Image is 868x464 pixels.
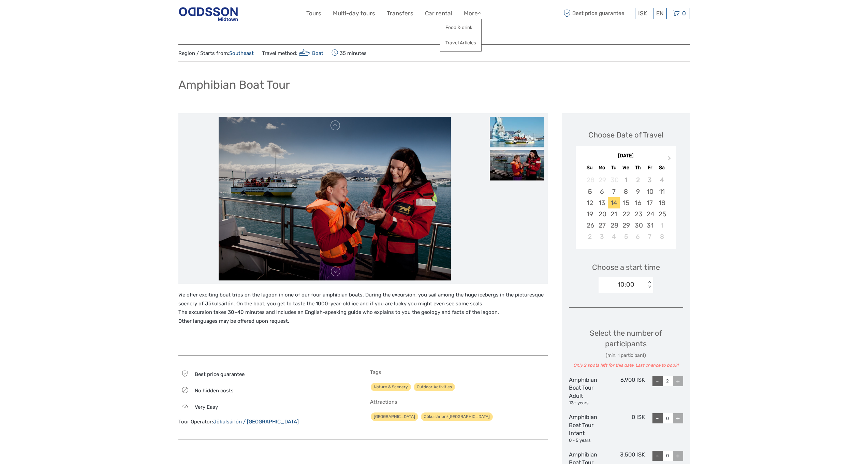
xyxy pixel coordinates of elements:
[620,174,632,186] div: Not available Wednesday, October 1st, 2025
[576,153,676,160] div: [DATE]
[608,220,620,231] div: Choose Tuesday, October 28th, 2025
[656,163,668,172] div: Sa
[490,150,544,180] img: 8d24a25143e54e28a6154e819ae0ec43_slider_thumbnail.jpg
[262,48,324,58] span: Travel method:
[644,174,656,186] div: Not available Friday, October 3rd, 2025
[618,280,634,289] div: 10:00
[219,117,451,280] img: 8d24a25143e54e28a6154e819ae0ec43_main_slider.jpg
[596,186,608,197] div: Choose Monday, October 6th, 2025
[596,174,608,186] div: Not available Monday, September 29th, 2025
[653,8,667,19] div: EN
[673,413,683,423] div: +
[178,50,254,57] span: Region / Starts from:
[620,231,632,242] div: Choose Wednesday, November 5th, 2025
[569,362,683,369] div: Only 2 spots left for this date. Last chance to book!
[632,174,644,186] div: Not available Thursday, October 2nd, 2025
[440,36,481,49] a: Travel Articles
[620,220,632,231] div: Choose Wednesday, October 29th, 2025
[440,21,481,34] a: Food & drink
[644,186,656,197] div: Choose Friday, October 10th, 2025
[562,8,633,19] span: Best price guarantee
[584,186,596,197] div: Choose Sunday, October 5th, 2025
[178,5,238,22] img: Reykjavik Residence
[608,174,620,186] div: Not available Tuesday, September 30th, 2025
[652,376,663,386] div: -
[656,197,668,208] div: Choose Saturday, October 18th, 2025
[596,208,608,220] div: Choose Monday, October 20th, 2025
[569,413,607,444] div: Amphibian Boat Tour Infant
[229,50,254,56] a: Southeast
[673,376,683,386] div: +
[371,383,411,391] a: Nature & Scenery
[632,220,644,231] div: Choose Thursday, October 30th, 2025
[370,399,548,405] h5: Attractions
[195,371,245,377] span: Best price guarantee
[490,117,544,147] img: 7847e73af99d43878cea5bcaa9fd65fb_slider_thumbnail.jpg
[387,9,413,18] a: Transfers
[306,9,321,18] a: Tours
[569,437,607,444] div: 0 - 5 years
[608,208,620,220] div: Choose Tuesday, October 21st, 2025
[596,163,608,172] div: Mo
[584,231,596,242] div: Choose Sunday, November 2nd, 2025
[656,208,668,220] div: Choose Saturday, October 25th, 2025
[371,412,418,421] a: [GEOGRAPHIC_DATA]
[644,163,656,172] div: Fr
[178,418,356,425] div: Tour Operator:
[421,412,493,421] a: Jökulsárlón/[GEOGRAPHIC_DATA]
[297,50,324,56] a: Boat
[608,163,620,172] div: Tu
[578,174,674,242] div: month 2025-10
[370,369,548,375] h5: Tags
[584,163,596,172] div: Su
[644,197,656,208] div: Choose Friday, October 17th, 2025
[632,163,644,172] div: Th
[588,130,663,140] div: Choose Date of Travel
[332,48,367,58] span: 35 minutes
[414,383,455,391] a: Outdoor Activities
[584,208,596,220] div: Choose Sunday, October 19th, 2025
[584,220,596,231] div: Choose Sunday, October 26th, 2025
[178,291,548,325] p: We offer exciting boat trips on the lagoon in one of our four amphibian boats. During the excursi...
[608,186,620,197] div: Choose Tuesday, October 7th, 2025
[584,197,596,208] div: Choose Sunday, October 12th, 2025
[644,220,656,231] div: Choose Friday, October 31st, 2025
[644,231,656,242] div: Choose Friday, November 7th, 2025
[569,400,607,406] div: 13+ years
[656,174,668,186] div: Not available Saturday, October 4th, 2025
[632,197,644,208] div: Choose Thursday, October 16th, 2025
[425,9,452,18] a: Car rental
[656,220,668,231] div: Choose Saturday, November 1st, 2025
[620,197,632,208] div: Choose Wednesday, October 15th, 2025
[607,413,645,444] div: 0 ISK
[620,163,632,172] div: We
[607,376,645,407] div: 6.900 ISK
[656,231,668,242] div: Choose Saturday, November 8th, 2025
[464,9,482,18] a: More
[596,197,608,208] div: Choose Monday, October 13th, 2025
[656,186,668,197] div: Choose Saturday, October 11th, 2025
[652,451,663,461] div: -
[569,376,607,407] div: Amphibian Boat Tour Adult
[644,208,656,220] div: Choose Friday, October 24th, 2025
[333,9,375,18] a: Multi-day tours
[596,231,608,242] div: Choose Monday, November 3rd, 2025
[632,186,644,197] div: Choose Thursday, October 9th, 2025
[647,281,652,288] div: < >
[195,404,218,410] span: Very easy
[213,419,299,425] a: Jökulsárlón / [GEOGRAPHIC_DATA]
[620,208,632,220] div: Choose Wednesday, October 22nd, 2025
[652,413,663,423] div: -
[632,208,644,220] div: Choose Thursday, October 23rd, 2025
[673,451,683,461] div: +
[608,197,620,208] div: Choose Tuesday, October 14th, 2025
[584,174,596,186] div: Not available Sunday, September 28th, 2025
[632,231,644,242] div: Choose Thursday, November 6th, 2025
[569,352,683,359] div: (min. 1 participant)
[665,154,676,165] button: Next Month
[620,186,632,197] div: Choose Wednesday, October 8th, 2025
[592,262,660,273] span: Choose a start time
[596,220,608,231] div: Choose Monday, October 27th, 2025
[178,78,290,92] h1: Amphibian Boat Tour
[569,328,683,369] div: Select the number of participants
